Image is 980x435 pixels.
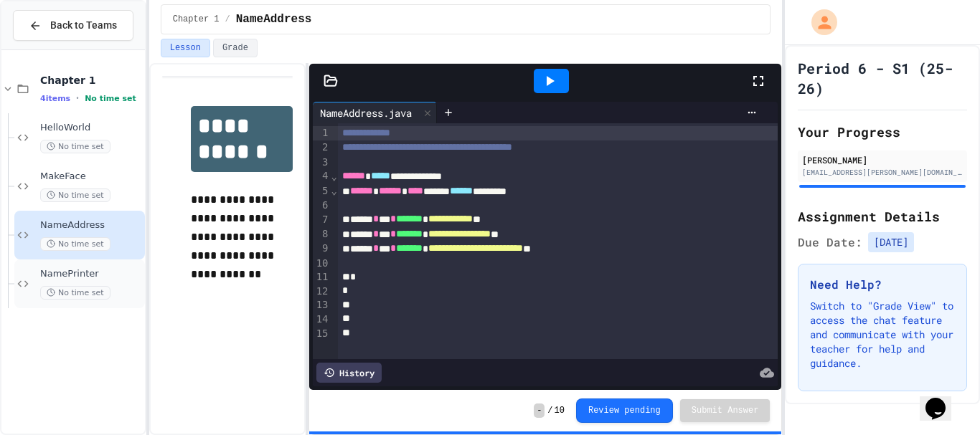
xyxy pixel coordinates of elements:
[313,270,331,285] div: 11
[313,257,331,271] div: 10
[330,171,337,182] span: Fold line
[313,184,331,199] div: 5
[313,285,331,299] div: 12
[313,140,331,155] div: 2
[40,94,70,103] span: 4 items
[236,11,312,28] span: NameAddress
[76,92,79,104] span: •
[680,399,771,422] button: Submit Answer
[213,39,258,57] button: Grade
[313,327,331,341] div: 15
[802,167,963,178] div: [EMAIL_ADDRESS][PERSON_NAME][DOMAIN_NAME]
[692,405,759,416] span: Submit Answer
[316,363,382,383] div: History
[13,10,133,41] button: Back to Teams
[40,74,142,87] span: Chapter 1
[173,14,220,25] span: Chapter 1
[313,156,331,170] div: 3
[313,102,437,123] div: NameAddress.java
[547,405,552,416] span: /
[40,171,142,183] span: MakeFace
[313,312,331,327] div: 14
[40,122,142,134] span: HelloWorld
[810,299,955,371] p: Switch to "Grade View" to access the chat feature and communicate with your teacher for help and ...
[313,105,419,120] div: NameAddress.java
[796,6,841,39] div: My Account
[50,18,117,33] span: Back to Teams
[313,199,331,213] div: 6
[330,185,337,196] span: Fold line
[798,58,967,98] h1: Period 6 - S1 (25-26)
[576,398,673,423] button: Review pending
[810,276,955,293] h3: Need Help?
[798,234,862,251] span: Due Date:
[534,403,545,418] span: -
[85,94,136,103] span: No time set
[802,153,963,166] div: [PERSON_NAME]
[40,237,110,251] span: No time set
[40,140,110,153] span: No time set
[313,126,331,140] div: 1
[313,213,331,227] div: 7
[161,39,210,57] button: Lesson
[40,286,110,300] span: No time set
[40,188,110,202] span: No time set
[313,242,331,256] div: 9
[868,232,914,252] span: [DATE]
[798,122,967,142] h2: Your Progress
[798,206,967,226] h2: Assignment Details
[313,227,331,242] div: 8
[313,298,331,312] div: 13
[225,14,230,25] span: /
[920,378,966,421] iframe: chat widget
[313,169,331,183] div: 4
[40,219,142,231] span: NameAddress
[555,405,565,416] span: 10
[40,268,142,280] span: NamePrinter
